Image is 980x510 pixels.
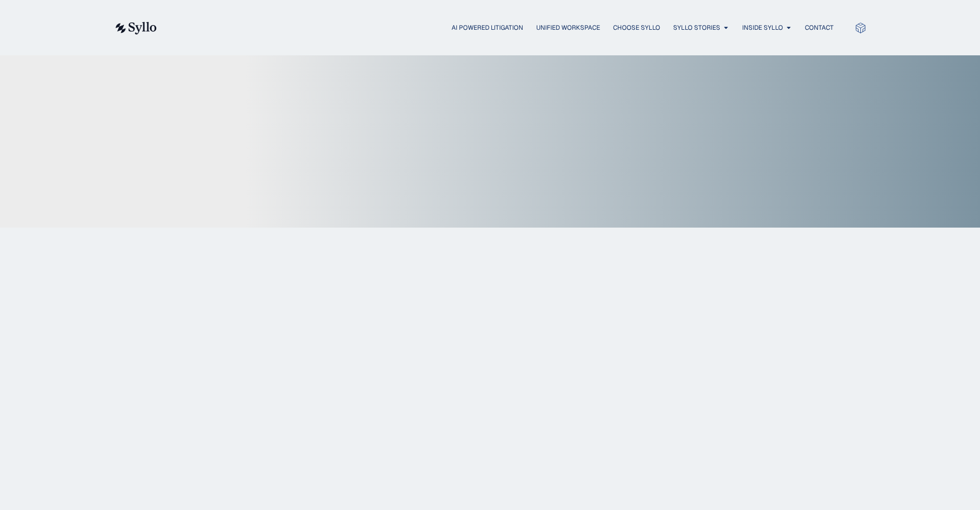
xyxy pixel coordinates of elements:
[114,22,157,34] img: syllo
[613,23,660,32] a: Choose Syllo
[178,23,834,33] div: Menu Toggle
[742,23,783,32] a: Inside Syllo
[673,23,720,32] a: Syllo Stories
[536,23,600,32] a: Unified Workspace
[178,23,834,33] nav: Menu
[805,23,834,32] a: Contact
[452,23,523,32] a: AI Powered Litigation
